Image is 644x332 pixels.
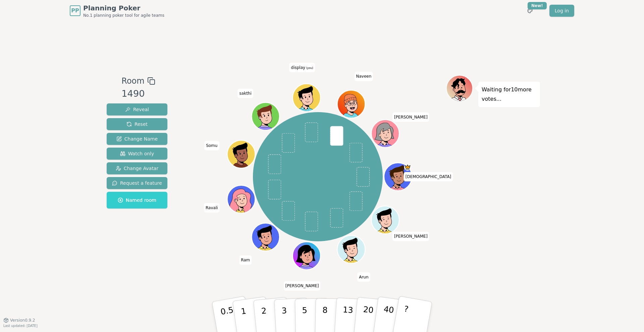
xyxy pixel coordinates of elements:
span: Reveal [125,106,149,113]
span: Room [121,75,144,87]
span: Shiva is the host [404,164,411,171]
a: PPPlanning PokerNo.1 planning poker tool for agile teams [70,3,164,18]
button: New! [524,5,536,17]
span: Click to change your name [289,63,315,72]
span: Last updated: [DATE] [3,324,38,328]
button: Change Name [107,133,167,145]
button: Click to change your avatar [293,85,320,111]
span: Reset [126,121,148,128]
span: Planning Poker [83,3,164,13]
div: New! [528,2,547,9]
span: No.1 planning poker tool for agile teams [83,13,164,18]
a: Log in [549,5,574,17]
button: Version0.9.2 [3,318,35,323]
span: Click to change your name [392,112,429,122]
span: Click to change your name [357,272,370,282]
span: Change Avatar [116,165,159,172]
button: Named room [107,192,167,209]
button: Watch only [107,148,167,160]
span: Click to change your name [404,172,453,181]
button: Request a feature [107,177,167,189]
span: Click to change your name [354,72,373,81]
button: Reset [107,118,167,130]
span: Click to change your name [204,141,219,150]
span: Named room [118,197,156,203]
span: Click to change your name [238,89,253,98]
button: Change Avatar [107,162,167,174]
span: Click to change your name [284,281,321,290]
span: Request a feature [112,180,162,186]
div: 1490 [121,87,155,101]
span: PP [71,7,79,15]
span: (you) [305,67,313,70]
span: Watch only [120,150,154,157]
span: Click to change your name [392,232,429,241]
span: Click to change your name [204,203,220,213]
button: Reveal [107,103,167,115]
span: Version 0.9.2 [10,318,35,323]
span: Change Name [116,136,158,142]
span: Click to change your name [239,255,252,265]
p: Waiting for 10 more votes... [482,85,537,104]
